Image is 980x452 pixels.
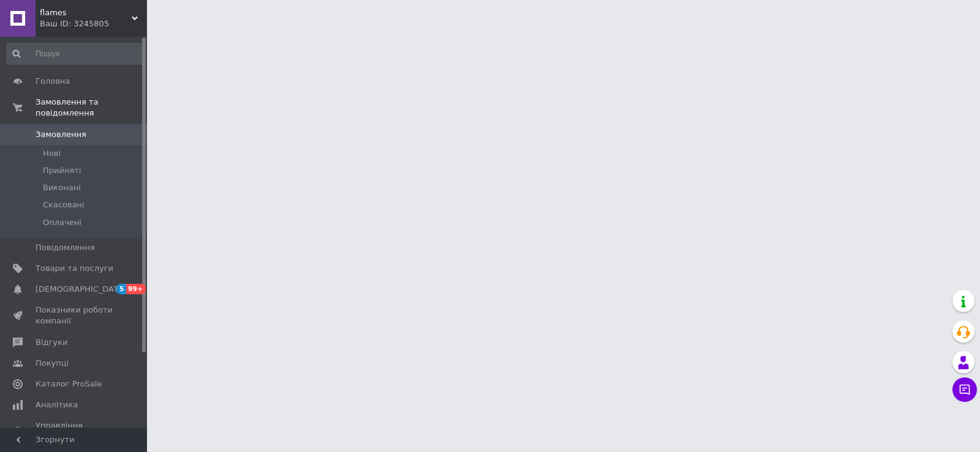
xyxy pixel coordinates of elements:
span: Відгуки [36,337,67,348]
span: Нові [43,148,61,159]
span: Замовлення та повідомлення [36,97,147,119]
span: Управління сайтом [36,420,113,442]
span: Оплачені [43,217,81,228]
span: Скасовані [43,199,85,210]
input: Пошук [6,43,145,65]
span: Замовлення [36,129,86,140]
span: Покупці [36,358,69,369]
span: flames [40,7,132,18]
span: [DEMOGRAPHIC_DATA] [36,284,126,295]
span: 99+ [126,284,146,294]
button: Чат з покупцем [952,377,977,402]
span: Головна [36,76,70,87]
span: Аналітика [36,399,78,410]
div: Ваш ID: 3245805 [40,18,147,29]
span: Показники роботи компанії [36,305,113,327]
span: Виконані [43,182,81,193]
span: Повідомлення [36,242,95,253]
span: Товари та послуги [36,263,113,274]
span: Каталог ProSale [36,379,102,390]
span: 5 [116,284,126,294]
span: Прийняті [43,165,81,176]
